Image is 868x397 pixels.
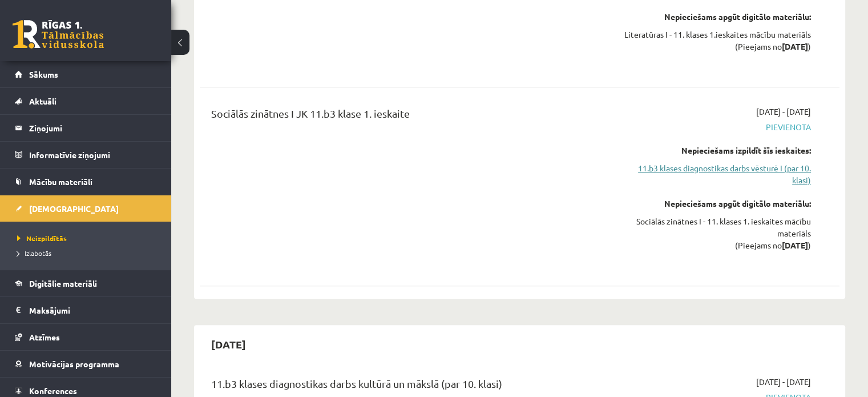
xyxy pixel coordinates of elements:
[29,142,157,168] legend: Informatīvie ziņojumi
[623,11,811,23] div: Nepieciešams apgūt digitālo materiālu:
[17,234,67,243] span: Neizpildītās
[29,297,157,323] legend: Maksājumi
[756,106,811,118] span: [DATE] - [DATE]
[13,20,104,49] a: Rīgas 1. Tālmācības vidusskola
[623,162,811,186] a: 11.b3 klases diagnostikas darbs vēsturē I (par 10. klasi)
[17,233,160,243] a: Neizpildītās
[15,351,157,377] a: Motivācijas programma
[29,177,92,187] span: Mācību materiāli
[17,248,160,258] a: Izlabotās
[29,386,77,396] span: Konferences
[29,96,56,106] span: Aktuāli
[29,115,157,141] legend: Ziņojumi
[29,359,119,369] span: Motivācijas programma
[29,278,97,288] span: Digitālie materiāli
[200,331,257,358] h2: [DATE]
[15,270,157,296] a: Digitālie materiāli
[623,29,811,53] div: Literatūras I - 11. klases 1.ieskaites mācību materiāls (Pieejams no )
[15,88,157,114] a: Aktuāli
[15,297,157,323] a: Maksājumi
[15,61,157,87] a: Sākums
[211,376,605,397] div: 11.b3 klases diagnostikas darbs kultūrā un mākslā (par 10. klasi)
[782,41,808,51] strong: [DATE]
[15,169,157,195] a: Mācību materiāli
[29,332,60,342] span: Atzīmes
[29,69,58,79] span: Sākums
[623,198,811,210] div: Nepieciešams apgūt digitālo materiālu:
[17,248,51,258] span: Izlabotās
[756,376,811,388] span: [DATE] - [DATE]
[623,121,811,133] span: Pievienota
[29,203,119,214] span: [DEMOGRAPHIC_DATA]
[211,106,605,127] div: Sociālās zinātnes I JK 11.b3 klase 1. ieskaite
[782,240,808,250] strong: [DATE]
[623,215,811,251] div: Sociālās zinātnes I - 11. klases 1. ieskaites mācību materiāls (Pieejams no )
[15,324,157,350] a: Atzīmes
[15,142,157,168] a: Informatīvie ziņojumi
[623,145,811,157] div: Nepieciešams izpildīt šīs ieskaites:
[15,115,157,141] a: Ziņojumi
[15,195,157,222] a: [DEMOGRAPHIC_DATA]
